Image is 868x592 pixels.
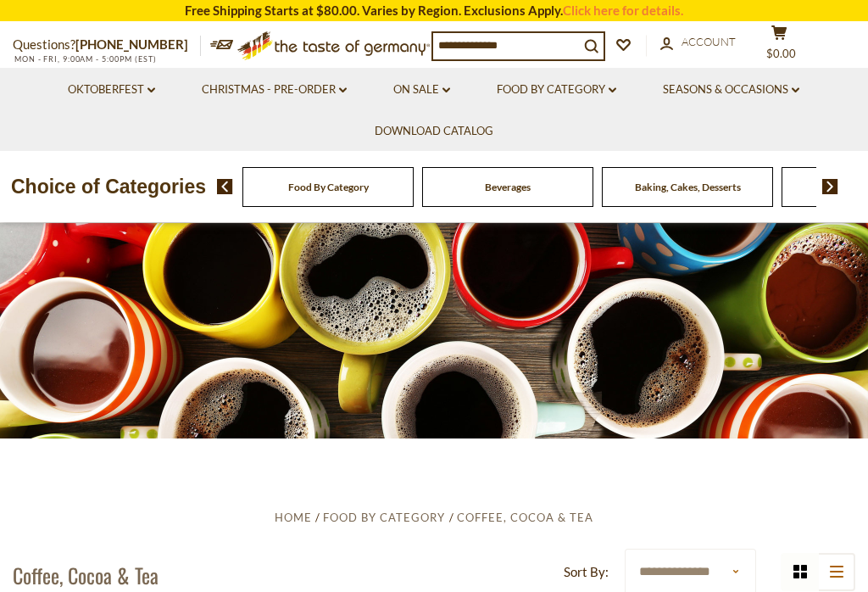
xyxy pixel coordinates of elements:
img: previous arrow [217,179,233,194]
span: $0.00 [766,47,796,60]
a: Beverages [485,181,531,193]
a: Click here for details. [563,3,683,18]
a: [PHONE_NUMBER] [75,36,188,52]
a: Download Catalog [375,122,493,141]
a: Baking, Cakes, Desserts [635,181,741,193]
a: Home [275,511,312,524]
button: $0.00 [754,25,804,67]
h1: Coffee, Cocoa & Tea [13,562,159,588]
label: Sort By: [564,561,609,583]
a: Christmas - PRE-ORDER [202,81,347,99]
p: Questions? [13,34,201,56]
a: Coffee, Cocoa & Tea [457,511,593,524]
a: Food By Category [288,181,369,193]
a: Food By Category [497,81,616,99]
a: Account [660,33,736,52]
a: Seasons & Occasions [663,81,799,99]
a: Food By Category [323,511,445,524]
a: Oktoberfest [68,81,155,99]
span: MON - FRI, 9:00AM - 5:00PM (EST) [13,54,157,64]
span: Account [682,35,736,48]
img: next arrow [822,179,838,194]
a: On Sale [393,81,450,99]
